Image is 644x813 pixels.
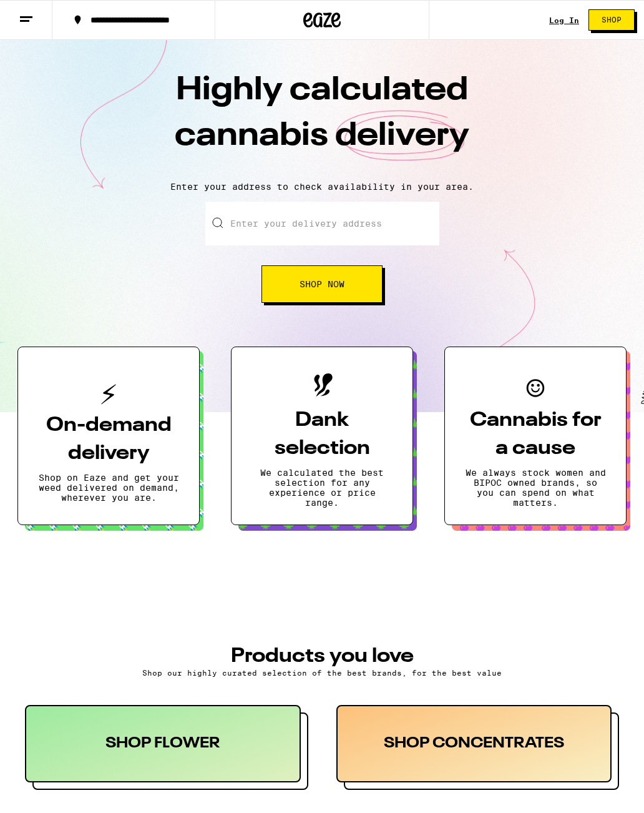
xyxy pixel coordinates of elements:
[38,411,179,468] h3: On-demand delivery
[251,468,393,508] p: We calculated the best selection for any experience or price range.
[25,646,619,666] h3: PRODUCTS YOU LOVE
[300,280,344,288] span: Shop Now
[25,669,619,677] p: Shop our highly curated selection of the best brands, for the best value
[465,406,606,463] h3: Cannabis for a cause
[231,347,413,525] button: Dank selectionWe calculated the best selection for any experience or price range.
[17,347,200,525] button: On-demand deliveryShop on Eaze and get your weed delivered on demand, wherever you are.
[444,347,627,525] button: Cannabis for a causeWe always stock women and BIPOC owned brands, so you can spend on what matters.
[261,265,383,303] button: Shop Now
[579,9,644,31] a: Shop
[588,9,635,31] button: Shop
[25,705,301,782] div: SHOP FLOWER
[104,68,540,172] h1: Highly calculated cannabis delivery
[38,473,179,503] p: Shop on Eaze and get your weed delivered on demand, wherever you are.
[465,468,606,508] p: We always stock women and BIPOC owned brands, so you can spend on what matters.
[25,705,308,790] button: SHOP FLOWER
[602,16,622,24] span: Shop
[549,16,579,24] a: Log In
[251,406,393,463] h3: Dank selection
[205,202,439,245] input: Enter your delivery address
[336,705,620,790] button: SHOP CONCENTRATES
[336,705,612,782] div: SHOP CONCENTRATES
[12,182,632,192] p: Enter your address to check availability in your area.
